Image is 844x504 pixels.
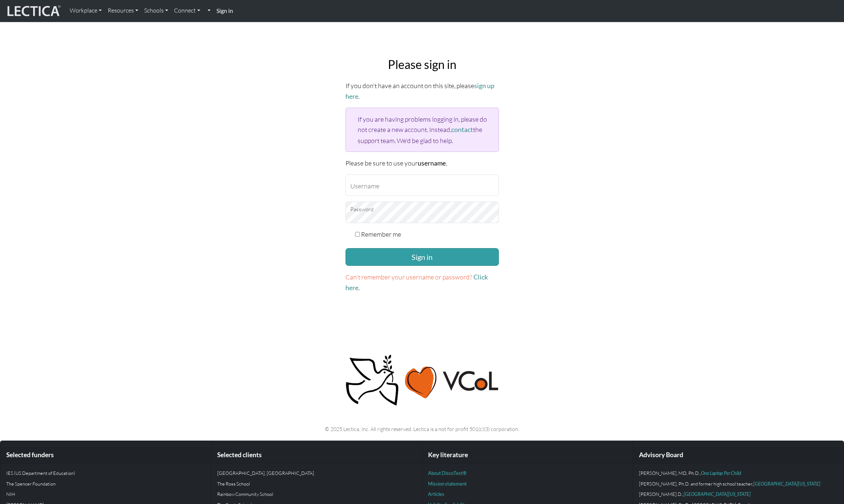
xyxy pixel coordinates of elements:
span: Can't remember your username or password? [345,273,472,281]
a: [GEOGRAPHIC_DATA][US_STATE] [684,491,751,497]
p: The Spencer Foundation [6,480,205,487]
div: Selected clients [211,447,422,463]
label: Remember me [361,229,401,239]
a: Schools [141,3,171,18]
p: [GEOGRAPHIC_DATA], [GEOGRAPHIC_DATA] [217,469,416,477]
p: If you don't have an account on this site, please . [345,80,499,102]
a: [GEOGRAPHIC_DATA][US_STATE] [753,481,820,487]
img: lecticalive [6,4,61,18]
p: . [345,272,499,293]
div: If you are having problems logging in, please do not create a new account. Instead, the support t... [345,108,499,152]
a: One Laptop Per Child [701,470,741,476]
strong: username [418,159,446,167]
a: Sign in [213,3,236,19]
a: Resources [105,3,141,18]
p: Rainbow Community School [217,490,416,498]
div: Selected funders [0,447,211,463]
a: Workplace [67,3,105,18]
a: Connect [171,3,203,18]
img: Peace, love, VCoL [343,354,501,407]
input: Username [345,174,499,196]
p: NIH [6,490,205,498]
a: About DiscoTest® [428,470,466,476]
strong: Sign in [216,7,233,14]
p: [PERSON_NAME], MD, Ph.D., [639,469,838,477]
p: [PERSON_NAME].D., [639,490,838,498]
h2: Please sign in [345,58,499,72]
a: Articles [428,491,444,497]
p: The Ross School [217,480,416,487]
p: Please be sure to use your . [345,158,499,168]
a: Mission statement [428,481,467,487]
button: Sign in [345,248,499,266]
p: IES (US Department of Education) [6,469,205,477]
div: Key literature [422,447,633,463]
p: [PERSON_NAME], Ph.D. and former high school teacher, [639,480,838,487]
p: © 2025 Lectica, Inc. All rights reserved. Lectica is a not for profit 501(c)(3) corporation. [183,425,661,433]
a: contact [451,126,473,133]
div: Advisory Board [633,447,844,463]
